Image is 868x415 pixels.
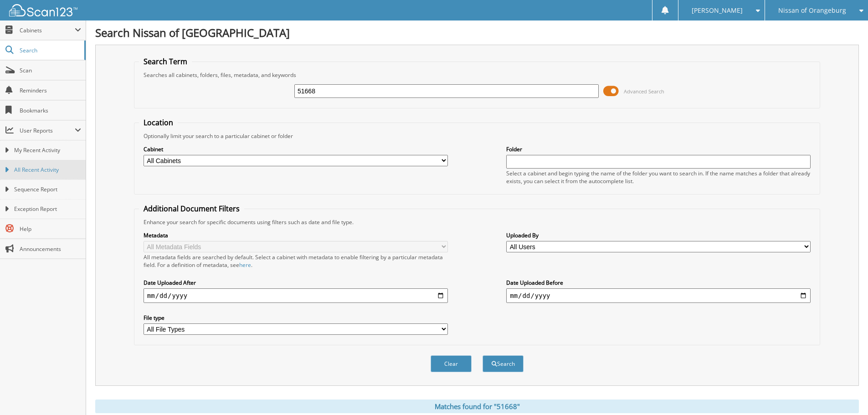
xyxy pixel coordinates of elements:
span: Advanced Search [624,88,664,95]
div: Searches all cabinets, folders, files, metadata, and keywords [139,71,815,79]
span: All Recent Activity [14,166,81,174]
div: Enhance your search for specific documents using filters such as date and file type. [139,218,815,226]
legend: Search Term [139,56,192,67]
h1: Search Nissan of [GEOGRAPHIC_DATA] [95,25,859,40]
span: My Recent Activity [14,146,81,154]
label: Cabinet [144,145,448,153]
label: Metadata [144,231,448,239]
legend: Location [139,118,178,128]
span: [PERSON_NAME] [692,8,743,13]
span: Bookmarks [20,107,81,114]
input: end [506,288,811,303]
div: Matches found for "51668" [95,400,859,413]
span: Reminders [20,87,81,94]
span: Scan [20,67,81,74]
span: Cabinets [20,26,75,34]
span: Sequence Report [14,185,81,194]
button: Search [483,355,524,372]
iframe: Chat Widget [822,371,868,415]
legend: Additional Document Filters [139,204,244,214]
label: File type [144,314,448,322]
img: scan123-logo-white.svg [9,4,77,16]
label: Uploaded By [506,231,811,239]
span: Nissan of Orangeburg [778,8,846,13]
button: Clear [431,355,472,372]
span: User Reports [20,127,75,134]
span: Announcements [20,245,81,253]
span: Exception Report [14,205,81,213]
label: Date Uploaded After [144,279,448,287]
label: Folder [506,145,811,153]
div: All metadata fields are searched by default. Select a cabinet with metadata to enable filtering b... [144,253,448,269]
div: Optionally limit your search to a particular cabinet or folder [139,132,815,140]
span: Help [20,225,81,233]
a: here [239,261,251,269]
label: Date Uploaded Before [506,279,811,287]
span: Search [20,46,80,54]
input: start [144,288,448,303]
div: Select a cabinet and begin typing the name of the folder you want to search in. If the name match... [506,169,811,185]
